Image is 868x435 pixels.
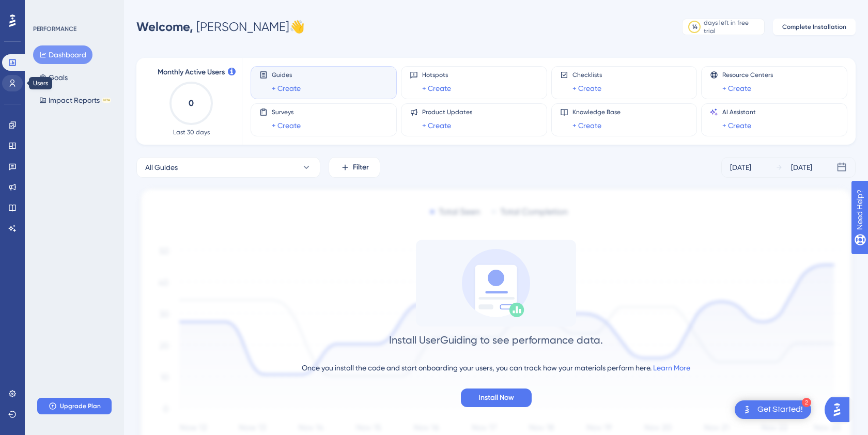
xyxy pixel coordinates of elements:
[572,119,601,132] a: + Create
[37,398,112,414] button: Upgrade Plan
[272,82,301,95] a: + Create
[136,157,320,178] button: All Guides
[422,82,451,95] a: + Create
[272,119,301,132] a: + Create
[189,98,194,108] text: 0
[825,394,856,425] iframe: UserGuiding AI Assistant Launcher
[145,161,178,174] span: All Guides
[136,19,193,34] span: Welcome,
[33,25,76,33] div: PERFORMANCE
[329,157,380,178] button: Filter
[722,82,751,95] a: + Create
[272,71,301,79] span: Guides
[461,389,532,407] button: Install Now
[722,108,756,116] span: AI Assistant
[24,3,65,15] span: Need Help?
[692,23,698,31] div: 14
[33,45,92,64] button: Dashboard
[704,19,761,35] div: days left in free trial
[653,364,690,372] a: Learn More
[136,19,305,35] div: [PERSON_NAME] 👋
[60,402,101,410] span: Upgrade Plan
[722,119,751,132] a: + Create
[33,91,117,110] button: Impact ReportsBETA
[389,333,603,347] div: Install UserGuiding to see performance data.
[422,71,451,79] span: Hotspots
[353,161,369,174] span: Filter
[272,108,301,116] span: Surveys
[478,392,514,404] span: Install Now
[722,71,773,79] span: Resource Centers
[791,161,812,174] div: [DATE]
[773,19,856,35] button: Complete Installation
[572,82,601,95] a: + Create
[422,119,451,132] a: + Create
[741,403,753,416] img: launcher-image-alternative-text
[802,398,811,407] div: 2
[572,108,621,116] span: Knowledge Base
[735,400,811,419] div: Open Get Started! checklist, remaining modules: 2
[422,108,472,116] span: Product Updates
[302,362,690,374] div: Once you install the code and start onboarding your users, you can track how your materials perfo...
[757,404,803,415] div: Get Started!
[730,161,751,174] div: [DATE]
[33,68,74,87] button: Goals
[173,128,210,136] span: Last 30 days
[102,98,111,103] div: BETA
[158,66,225,79] span: Monthly Active Users
[572,71,602,79] span: Checklists
[782,23,846,31] span: Complete Installation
